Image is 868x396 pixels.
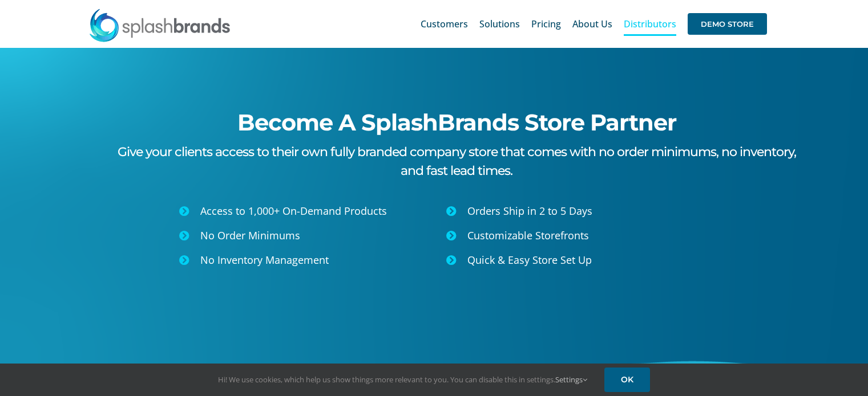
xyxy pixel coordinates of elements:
span: No Inventory Management [200,253,329,267]
span: No Order Minimums [200,228,300,242]
span: Distributors [624,19,676,28]
span: DEMO STORE [688,13,767,35]
img: SplashBrands.com Logo [88,8,231,42]
span: Give your clients access to their own fully branded company store that comes with no order minimu... [118,144,796,178]
span: Hi! We use cookies, which help us show things more relevant to you. You can disable this in setti... [218,374,587,385]
a: Pricing [531,6,561,42]
span: Customizable Storefronts [467,228,589,242]
a: OK [604,368,650,392]
span: Solutions [479,19,520,28]
span: Quick & Easy Store Set Up [467,253,592,267]
span: Customers [421,19,468,28]
a: Customers [421,6,468,42]
span: About Us [572,19,612,28]
a: DEMO STORE [688,6,767,42]
span: Access to 1,000+ On-Demand Products [200,204,387,218]
span: Pricing [531,19,561,28]
span: Orders Ship in 2 to 5 Days [467,204,592,218]
span: Become A SplashBrands Store Partner [237,108,676,136]
a: Settings [555,374,587,385]
a: Distributors [624,6,676,42]
nav: Main Menu [421,6,767,42]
